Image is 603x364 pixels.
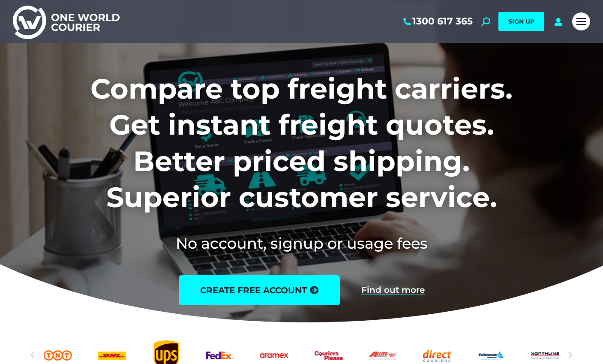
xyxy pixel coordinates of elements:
span: SIGN UP [508,18,534,25]
a: create free account [179,275,340,305]
a: Mobile menu icon [572,12,590,30]
h1: Compare top freight carriers. Get instant freight quotes. Better priced shipping. Superior custom... [34,71,569,216]
a: Find out more [361,286,425,295]
a: 1300 617 365 [402,16,473,27]
a: SIGN UP [498,12,544,31]
h2: No account, signup or usage fees [34,233,569,254]
img: One World Courier [13,4,120,39]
